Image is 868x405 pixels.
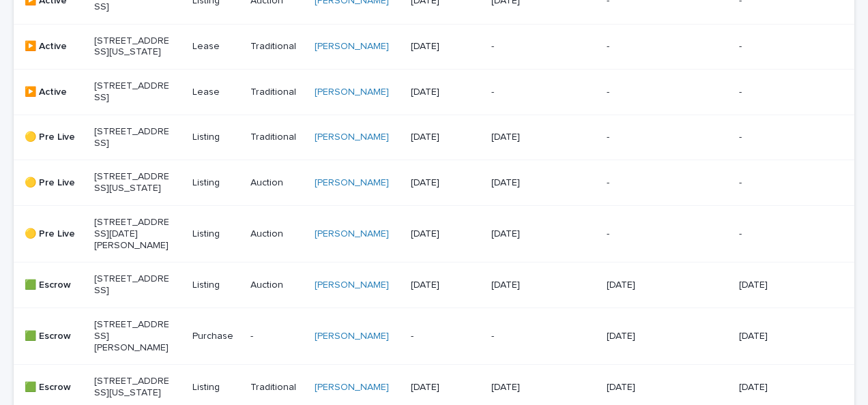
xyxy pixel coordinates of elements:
p: Purchase [192,331,240,342]
p: Listing [192,177,240,189]
tr: 🟡 Pre Live[STREET_ADDRESS]ListingTraditional[PERSON_NAME] [DATE][DATE]-- [14,115,854,160]
p: Listing [192,280,240,291]
a: [PERSON_NAME] [315,132,389,143]
p: [DATE] [607,331,682,342]
p: Listing [192,382,240,393]
p: - [607,228,682,240]
a: [PERSON_NAME] [315,41,389,52]
p: Lease [192,41,240,52]
a: [PERSON_NAME] [315,177,389,189]
p: - [250,331,304,342]
p: [DATE] [607,280,682,291]
p: [DATE] [491,280,567,291]
p: - [491,331,567,342]
a: [PERSON_NAME] [315,87,389,98]
p: [DATE] [411,132,481,143]
p: Auction [250,177,304,189]
a: [PERSON_NAME] [315,331,389,342]
p: [DATE] [739,382,815,393]
p: - [491,41,567,52]
p: Listing [192,132,240,143]
p: ▶️ Active [25,41,83,52]
p: [STREET_ADDRESS][US_STATE] [94,376,170,399]
p: ▶️ Active [25,87,83,98]
tr: 🟩 Escrow[STREET_ADDRESS][PERSON_NAME]Purchase-[PERSON_NAME] --[DATE][DATE] [14,307,854,364]
p: 🟡 Pre Live [25,132,83,143]
p: [DATE] [739,280,815,291]
tr: ▶️ Active[STREET_ADDRESS]LeaseTraditional[PERSON_NAME] [DATE]--- [14,70,854,115]
p: Auction [250,228,304,240]
p: Listing [192,228,240,240]
p: Lease [192,87,240,98]
p: - [739,87,815,98]
p: - [491,87,567,98]
p: [DATE] [411,382,481,393]
p: 🟩 Escrow [25,331,83,342]
p: [DATE] [411,87,481,98]
p: [STREET_ADDRESS] [94,80,170,104]
p: [DATE] [491,132,567,143]
tr: ▶️ Active[STREET_ADDRESS][US_STATE]LeaseTraditional[PERSON_NAME] [DATE]--- [14,24,854,70]
p: 🟩 Escrow [25,382,83,393]
p: [DATE] [411,228,481,240]
p: 🟡 Pre Live [25,228,83,240]
p: [DATE] [491,382,567,393]
p: - [739,41,815,52]
p: - [607,41,682,52]
p: [STREET_ADDRESS][US_STATE] [94,35,170,59]
a: [PERSON_NAME] [315,280,389,291]
p: [DATE] [491,177,567,189]
p: [STREET_ADDRESS] [94,273,170,297]
p: Traditional [250,87,304,98]
p: 🟡 Pre Live [25,177,83,189]
a: [PERSON_NAME] [315,228,389,240]
p: [STREET_ADDRESS][PERSON_NAME] [94,319,170,353]
p: Traditional [250,382,304,393]
tr: 🟡 Pre Live[STREET_ADDRESS][DATE][PERSON_NAME]ListingAuction[PERSON_NAME] [DATE][DATE]-- [14,205,854,262]
a: [PERSON_NAME] [315,382,389,393]
p: [STREET_ADDRESS][DATE][PERSON_NAME] [94,217,170,251]
p: - [607,177,682,189]
p: [DATE] [607,382,682,393]
p: [DATE] [411,280,481,291]
p: - [607,87,682,98]
p: - [739,228,815,240]
p: [DATE] [491,228,567,240]
p: Traditional [250,41,304,52]
tr: 🟡 Pre Live[STREET_ADDRESS][US_STATE]ListingAuction[PERSON_NAME] [DATE][DATE]-- [14,160,854,206]
p: [DATE] [739,331,815,342]
p: Traditional [250,132,304,143]
p: - [739,132,815,143]
p: [STREET_ADDRESS] [94,126,170,149]
p: 🟩 Escrow [25,280,83,291]
p: Auction [250,280,304,291]
p: - [739,177,815,189]
p: - [607,132,682,143]
tr: 🟩 Escrow[STREET_ADDRESS]ListingAuction[PERSON_NAME] [DATE][DATE][DATE][DATE] [14,262,854,308]
p: [DATE] [411,177,481,189]
p: [STREET_ADDRESS][US_STATE] [94,171,170,194]
p: - [411,331,481,342]
p: [DATE] [411,41,481,52]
